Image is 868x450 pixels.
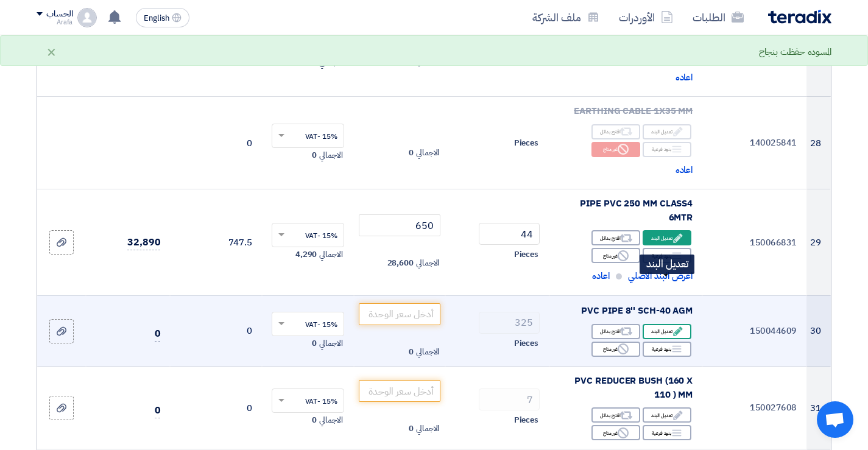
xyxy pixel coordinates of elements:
div: Arafa [37,19,72,26]
ng-select: VAT [272,312,344,336]
div: × [46,44,57,59]
div: بنود فرعية [643,248,691,263]
ng-select: VAT [272,388,344,413]
span: PVC PIPE 8'' SCH-40 AGM [581,304,693,317]
div: غير متاح [591,248,640,263]
span: الاجمالي [416,346,439,358]
div: الحساب [46,9,72,19]
div: غير متاح [591,425,640,440]
span: اعاده [676,163,693,177]
span: English [144,14,169,23]
div: Open chat [817,401,853,438]
span: اعاده [592,269,610,283]
span: Pieces [514,414,538,426]
td: 150027608 [702,367,806,449]
td: 0 [170,367,262,449]
span: PVC REDUCER BUSH (160 X 110 ) MM [574,374,693,401]
div: تعديل البند [643,407,691,423]
input: أدخل سعر الوحدة [359,214,441,236]
span: الاجمالي [416,147,439,159]
div: المسوده حفظت بنجاح [759,45,831,59]
td: 29 [806,189,831,296]
span: EARTHING CABLE 1X35 MM [574,104,693,118]
span: 0 [409,147,414,159]
div: بنود فرعية [643,425,691,440]
span: الاجمالي [319,248,342,261]
button: English [136,8,189,27]
td: 150044609 [702,295,806,367]
div: اقترح بدائل [591,324,640,339]
ng-select: VAT [272,124,344,148]
span: الاجمالي [319,149,342,161]
span: Pieces [514,337,538,350]
div: اقترح بدائل [591,407,640,423]
span: 0 [312,337,317,350]
div: اقترح بدائل [591,124,640,139]
span: 0 [155,403,161,418]
td: 747.5 [170,189,262,296]
input: RFQ_STEP1.ITEMS.2.AMOUNT_TITLE [479,388,540,410]
div: تعديل البند [640,255,694,274]
a: الأوردرات [609,3,683,32]
img: Teradix logo [768,10,831,24]
span: اعاده [676,71,693,85]
div: تعديل البند [643,324,691,339]
td: 30 [806,295,831,367]
span: 0 [312,414,317,426]
div: تعديل البند [643,230,691,245]
div: PIPE PVC 250 MM CLASS4 6MTR [559,197,693,224]
span: Pieces [514,248,538,261]
span: الاجمالي [416,423,439,435]
td: 0 [170,97,262,189]
span: 0 [312,149,317,161]
td: 31 [806,367,831,449]
input: RFQ_STEP1.ITEMS.2.AMOUNT_TITLE [479,223,540,245]
div: غير متاح [591,142,640,157]
div: بنود فرعية [643,342,691,357]
span: Pieces [514,137,538,149]
span: اعرض البند الاصلي [628,269,693,283]
span: 4,290 [295,248,317,261]
span: 0 [155,326,161,342]
td: 140025841 [702,97,806,189]
div: تعديل البند [643,124,691,139]
input: أدخل سعر الوحدة [359,303,441,325]
div: اقترح بدائل [591,230,640,245]
div: غير متاح [591,342,640,357]
span: الاجمالي [319,337,342,350]
span: 28,600 [387,257,414,269]
td: 0 [170,295,262,367]
div: بنود فرعية [643,142,691,157]
span: الاجمالي [416,257,439,269]
span: 0 [409,346,414,358]
span: 32,890 [127,235,160,250]
img: profile_test.png [77,8,97,27]
span: 0 [409,423,414,435]
a: الطلبات [683,3,753,32]
input: RFQ_STEP1.ITEMS.2.AMOUNT_TITLE [479,312,540,334]
input: أدخل سعر الوحدة [359,380,441,402]
ng-select: VAT [272,223,344,247]
span: الاجمالي [319,414,342,426]
td: 150066831 [702,189,806,296]
a: ملف الشركة [523,3,609,32]
td: 28 [806,97,831,189]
